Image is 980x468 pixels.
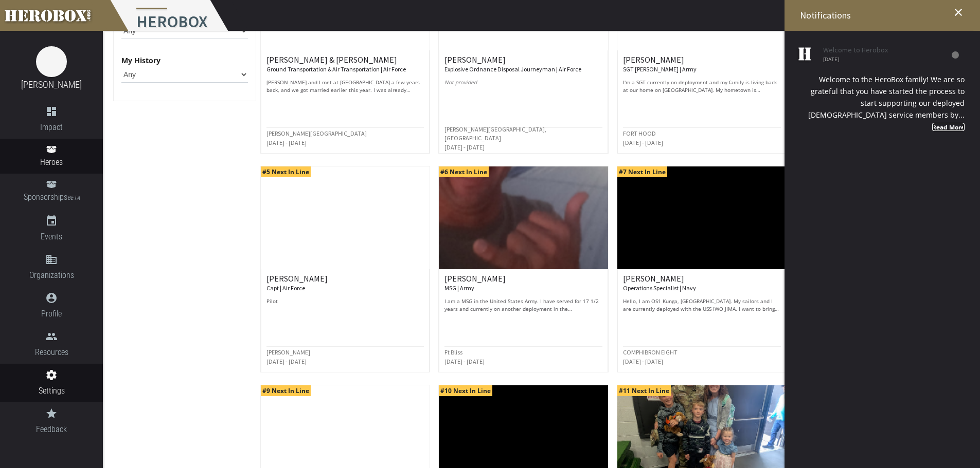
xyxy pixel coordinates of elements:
small: [DATE] - [DATE] [623,358,663,365]
span: #9 Next In Line [261,385,311,396]
img: image [36,46,67,77]
p: Not provided [444,79,602,94]
h6: [PERSON_NAME] [444,55,602,73]
img: logo-folded.png [795,44,815,64]
p: I'm a SGT currently on deployment and my family is living back at our home on [GEOGRAPHIC_DATA]. ... [623,79,781,94]
span: #5 Next In Line [261,166,311,177]
small: [DATE] - [DATE] [444,358,485,365]
h4: Welcome to Herobox [823,46,957,54]
small: [DATE] - [DATE] [623,139,663,146]
small: FORT HOOD [623,129,656,137]
h6: [PERSON_NAME] & [PERSON_NAME] [266,55,424,73]
p: Pilot [266,297,424,313]
small: [PERSON_NAME] [266,348,310,356]
h6: [PERSON_NAME] [444,274,602,292]
h6: [PERSON_NAME] [623,55,781,73]
label: My History [121,54,161,66]
small: SGT [PERSON_NAME] | Army [623,65,697,73]
small: BETA [67,195,80,201]
small: Ft Bliss [444,348,462,356]
p: Hello, I am OS1 Kunga, [GEOGRAPHIC_DATA]. My sailors and I are currently deployed with the USS IW... [623,297,781,313]
a: #7 Next In Line [PERSON_NAME] Operations Specialist | Navy Hello, I am OS1 Kunga, [GEOGRAPHIC_DAT... [617,166,787,372]
small: Explosive Ordnance Disposal Journeyman | Air Force [444,65,581,73]
a: #6 Next In Line [PERSON_NAME] MSG | Army I am a MSG in the United States Army. I have served for ... [438,166,609,372]
small: [DATE] - [DATE] [266,139,307,146]
p: I am a MSG in the United States Army. I have served for 17 1/2 years and currently on another dep... [444,297,602,313]
span: #7 Next In Line [617,166,667,177]
a: #5 Next In Line [PERSON_NAME] Capt | Air Force Pilot [PERSON_NAME] [DATE] - [DATE] [260,166,431,372]
a: Read More [932,123,965,131]
div: Welcome to the HeroBox family! We are so grateful that you have started the process to start supp... [795,73,965,133]
span: #6 Next In Line [439,166,489,177]
h6: [PERSON_NAME] [266,274,424,292]
span: [DATE] [823,57,957,62]
p: [PERSON_NAME] and I met at [GEOGRAPHIC_DATA] a few years back, and we got married earlier this ye... [266,79,424,94]
small: Operations Specialist | Navy [623,284,696,292]
i: close [952,6,965,18]
small: COMPHIBRON EIGHT [623,348,678,356]
small: [DATE] - [DATE] [266,358,307,365]
h6: [PERSON_NAME] [623,274,781,292]
span: Notifications [800,9,851,21]
span: #10 Next In Line [439,385,492,396]
small: [PERSON_NAME][GEOGRAPHIC_DATA], [GEOGRAPHIC_DATA] [444,125,546,142]
small: [DATE] - [DATE] [444,143,485,151]
small: Ground Transportation & Air Transportation | Air Force [266,65,406,73]
span: #11 Next In Line [617,385,671,396]
small: [PERSON_NAME][GEOGRAPHIC_DATA] [266,129,367,137]
a: [PERSON_NAME] [21,79,82,90]
small: Capt | Air Force [266,284,305,292]
small: MSG | Army [444,284,474,292]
